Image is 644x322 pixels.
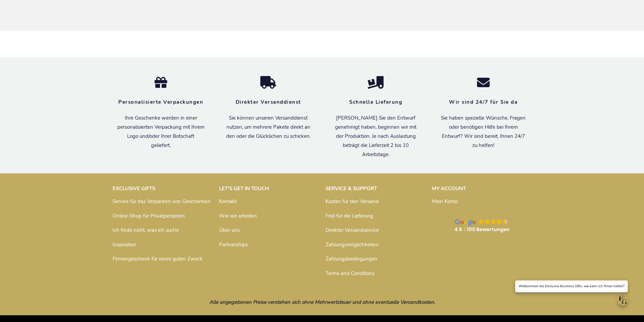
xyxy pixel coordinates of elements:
strong: LET'S GET IN TOUCH [219,185,269,192]
a: Ich finde nicht, was ich suche [113,227,179,233]
strong: 4.6 100 Bewertungen [454,226,509,233]
a: Direkter Versandservice [326,227,379,233]
strong: Wir sind 24/7 für Sie da [449,99,518,105]
p: [PERSON_NAME] Sie den Entwurf genehmigt haben, beginnen wir mit der Produktion. Je nach Auslastun... [332,114,420,159]
strong: Direkter Versanddienst [236,99,301,105]
a: Kosten für den Versand [326,198,379,205]
p: Sie können unseren Versanddienst nutzen, um mehrere Pakete direkt an den oder die Glücklichen zu ... [225,114,312,141]
a: Partnerships [219,241,248,248]
strong: SERVICE & SUPPORT [326,185,377,192]
a: Über uns [219,227,240,233]
p: Sie haben spezielle Wünsche, Fragen oder benötigen Hilfe bei Ihrem Entwurf? Wir sind bereit, Ihne... [440,114,527,150]
img: Google [478,219,484,224]
a: Inspiration [113,241,136,248]
strong: MY ACCOUNT [432,185,466,192]
em: Alle angegebenen Preise verstehen sich ohne Mehrwertsteuer und ohne eventuelle Versandkosten. [209,299,435,305]
p: Ihre Geschenke werden in einer personalisierten Verpackung mit Ihrem Logo und/oder Ihrer Botschaf... [117,114,205,150]
a: Kontakt [219,198,237,205]
strong: Personalisierte Verpackungen [118,99,203,105]
strong: EXCLUSIVE GIFTS [113,185,155,192]
a: Online-Shop für Privatpersonen [113,213,185,219]
img: Google [491,219,496,224]
a: Google GoogleGoogleGoogleGoogleGoogle 4.6100 Bewertungen [432,212,532,240]
strong: Schnelle Lieferung [349,99,402,105]
a: Frist für die Lieferung [326,213,373,219]
a: Mein Konto [432,198,458,205]
img: Google [484,219,490,224]
img: Google [455,219,476,226]
a: Terms and Conditions [326,270,375,277]
a: Service für das Verpacken von Geschenken [113,198,211,205]
a: Zahlungsmöglichkeiten [326,241,379,248]
img: Google [502,219,508,224]
a: Zahlungsbedingungen [326,255,377,262]
img: Google [496,219,502,224]
a: Wie wir arbeiten [219,213,257,219]
a: Firmengeschenk für einen guten Zweck [113,255,202,262]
